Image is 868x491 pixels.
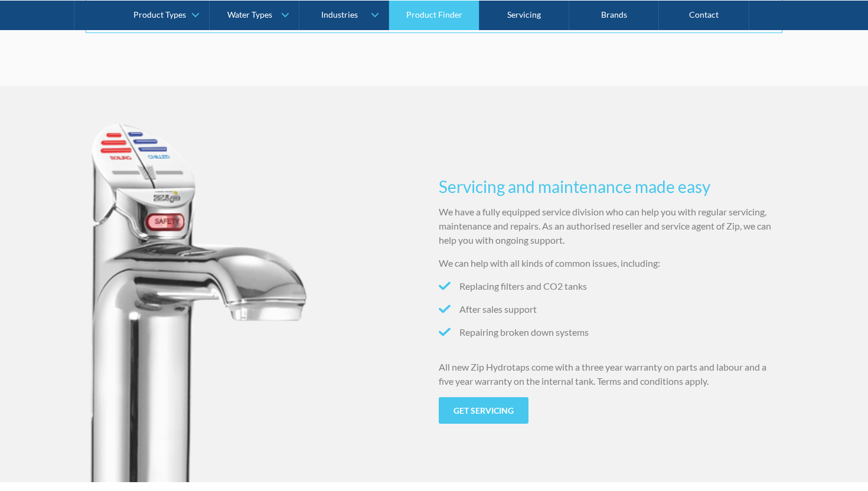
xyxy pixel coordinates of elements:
p: We can help with all kinds of common issues, including: [439,256,782,270]
li: Repairing broken down systems [439,325,782,339]
li: Replacing filters and CO2 tanks [439,279,782,293]
img: Zip [86,122,312,482]
p: We have a fully equipped service division who can help you with regular servicing, maintenance an... [439,205,782,247]
a: Get servicing [439,397,528,424]
div: Industries [321,9,358,19]
div: Water Types [227,9,272,19]
h3: Servicing and maintenance made easy [439,174,782,199]
div: Product Types [133,9,186,19]
p: All new Zip Hydrotaps come with a three year warranty on parts and labour and a five year warrant... [439,360,782,388]
li: After sales support [439,302,782,316]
